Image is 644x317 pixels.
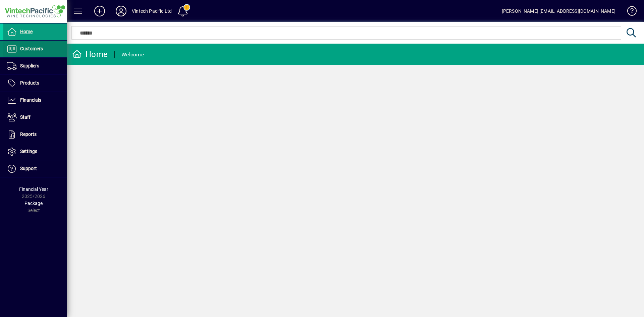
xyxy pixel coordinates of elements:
[20,166,37,171] span: Support
[622,1,636,23] a: Knowledge Base
[72,49,108,60] div: Home
[20,46,43,51] span: Customers
[20,29,33,34] span: Home
[3,160,67,177] a: Support
[502,6,615,16] div: [PERSON_NAME] [EMAIL_ADDRESS][DOMAIN_NAME]
[20,149,37,154] span: Settings
[20,63,39,68] span: Suppliers
[3,143,67,160] a: Settings
[19,187,48,192] span: Financial Year
[20,80,39,86] span: Products
[3,75,67,92] a: Products
[132,6,172,16] div: Vintech Pacific Ltd
[20,114,31,120] span: Staff
[3,109,67,126] a: Staff
[24,201,43,206] span: Package
[110,5,132,17] button: Profile
[89,5,110,17] button: Add
[3,126,67,143] a: Reports
[20,131,37,137] span: Reports
[3,92,67,109] a: Financials
[20,97,41,103] span: Financials
[3,58,67,74] a: Suppliers
[121,49,144,60] div: Welcome
[3,41,67,57] a: Customers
